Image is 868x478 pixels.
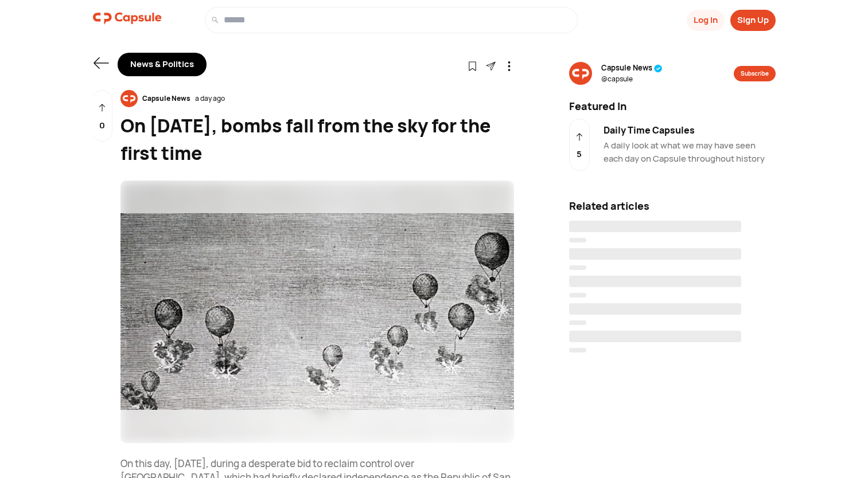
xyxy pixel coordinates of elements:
[195,93,225,104] div: a day ago
[730,10,776,31] button: Sign Up
[569,303,741,315] span: ‌
[654,64,663,73] img: tick
[562,99,783,114] div: Featured In
[93,7,162,33] a: logo
[118,53,207,76] div: News & Politics
[569,348,586,352] span: ‌
[569,276,741,287] span: ‌
[120,112,514,167] div: On [DATE], bombs fall from the sky for the first time
[569,62,592,85] img: resizeImage
[734,66,776,81] button: Subscribe
[120,181,514,444] img: resizeImage
[93,7,162,30] img: logo
[569,221,741,232] span: ‌
[687,10,725,31] button: Log In
[604,139,776,165] div: A daily look at what we may have seen each day on Capsule throughout history
[120,90,138,107] img: resizeImage
[604,123,776,137] div: Daily Time Capsules
[569,320,586,325] span: ‌
[577,148,582,161] p: 5
[99,119,105,132] p: 0
[569,198,776,214] div: Related articles
[569,293,586,297] span: ‌
[569,248,741,260] span: ‌
[569,265,586,270] span: ‌
[601,62,663,74] span: Capsule News
[569,238,586,242] span: ‌
[138,93,195,104] div: Capsule News
[601,74,663,84] span: @ capsule
[569,331,741,342] span: ‌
